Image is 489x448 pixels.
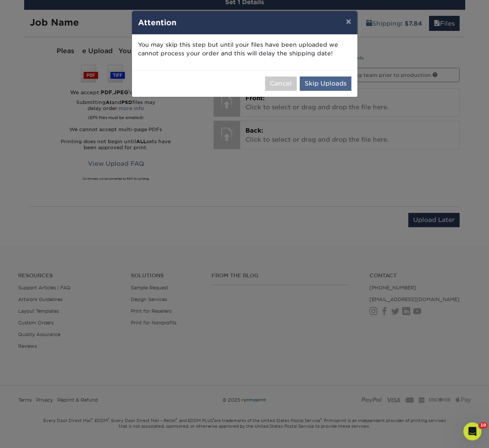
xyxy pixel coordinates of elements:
[300,76,351,91] button: Skip Uploads
[265,76,297,91] button: Cancel
[138,41,351,58] p: You may skip this step but until your files have been uploaded we cannot process your order and t...
[463,422,481,440] iframe: Intercom live chat
[479,422,487,428] span: 10
[340,11,357,32] button: ×
[138,17,351,28] h4: Attention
